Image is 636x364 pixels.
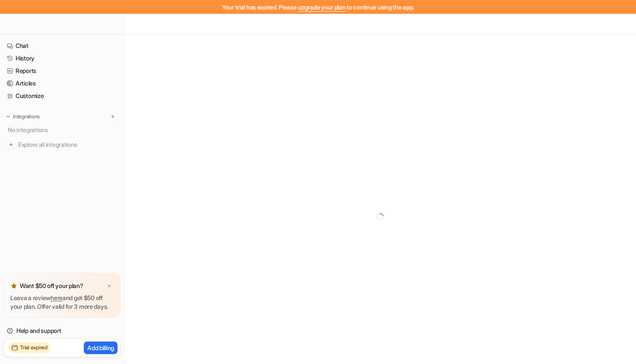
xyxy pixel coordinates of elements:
img: x [107,283,112,289]
span: Explore all integrations [18,138,117,152]
div: No integrations [5,123,121,137]
button: Integrations [3,112,42,121]
a: Customize [3,90,121,102]
a: Reports [3,65,121,77]
button: Add billing [84,342,118,354]
a: Chat [3,40,121,52]
a: Explore all integrations [3,139,121,151]
a: Help and support [3,325,121,337]
img: expand menu [5,114,11,120]
p: Add billing [87,343,114,352]
a: here [51,294,63,301]
p: Leave a review and get $50 off your plan. Offer valid for 3 more days. [10,294,114,311]
a: upgrade your plan [298,3,345,11]
p: Integrations [13,113,40,120]
a: Articles [3,77,121,89]
p: Want $50 off your plan? [20,282,83,290]
img: menu_add.svg [110,114,116,120]
h2: Trial expired [20,344,48,351]
img: star [10,282,17,289]
a: History [3,52,121,64]
img: explore all integrations [7,140,16,149]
